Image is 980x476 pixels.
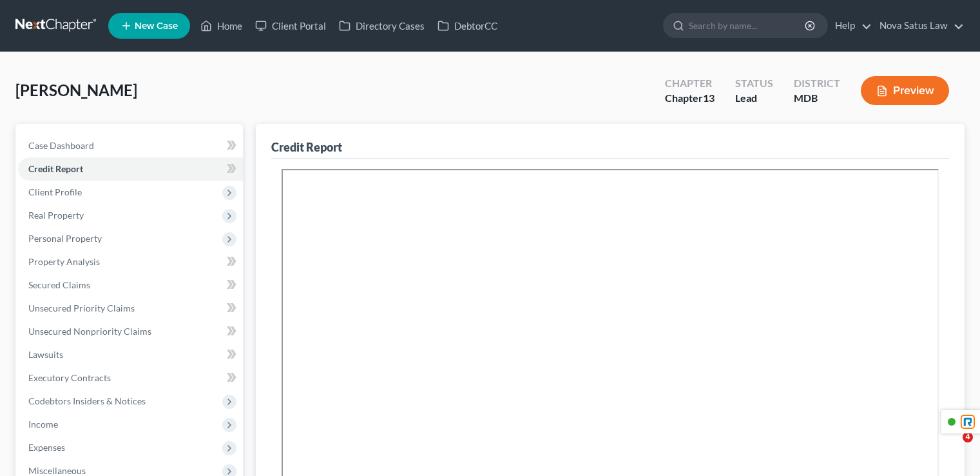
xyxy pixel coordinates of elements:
[28,442,65,453] span: Expenses
[15,81,137,99] span: [PERSON_NAME]
[18,134,243,157] a: Case Dashboard
[28,419,58,430] span: Income
[28,279,90,290] span: Secured Claims
[28,163,83,174] span: Credit Report
[18,297,243,320] a: Unsecured Priority Claims
[28,186,82,197] span: Client Profile
[829,14,872,37] a: Help
[794,91,840,106] div: MDB
[194,14,249,37] a: Home
[28,349,63,360] span: Lawsuits
[665,76,715,91] div: Chapter
[28,372,111,383] span: Executory Contracts
[735,76,773,91] div: Status
[28,465,86,476] span: Miscellaneous
[936,432,967,463] iframe: Intercom live chat
[873,14,964,37] a: Nova Satus Law
[703,92,715,104] span: 13
[249,14,332,37] a: Client Portal
[689,14,807,37] input: Search by name...
[28,302,135,313] span: Unsecured Priority Claims
[18,157,243,181] a: Credit Report
[665,91,715,106] div: Chapter
[963,432,973,442] span: 4
[332,14,431,37] a: Directory Cases
[18,273,243,297] a: Secured Claims
[18,250,243,273] a: Property Analysis
[135,21,178,31] span: New Case
[18,366,243,390] a: Executory Contracts
[861,76,949,105] button: Preview
[794,76,840,91] div: District
[28,256,100,267] span: Property Analysis
[28,395,146,406] span: Codebtors Insiders & Notices
[18,343,243,366] a: Lawsuits
[28,233,102,244] span: Personal Property
[28,210,84,221] span: Real Property
[735,91,773,106] div: Lead
[18,320,243,343] a: Unsecured Nonpriority Claims
[431,14,504,37] a: DebtorCC
[28,140,94,151] span: Case Dashboard
[271,139,342,155] div: Credit Report
[28,326,151,337] span: Unsecured Nonpriority Claims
